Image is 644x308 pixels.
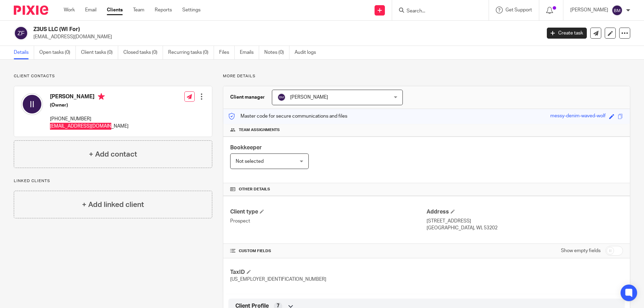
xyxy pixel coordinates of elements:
[550,112,606,120] div: messy-denim-waved-wolf
[561,247,601,254] label: Show empty fields
[14,178,212,184] p: Linked clients
[406,8,468,14] input: Search
[123,46,163,59] a: Closed tasks (0)
[14,46,34,59] a: Details
[230,218,427,225] p: Prospect
[570,7,608,13] p: [PERSON_NAME]
[547,28,587,39] a: Create task
[155,7,172,13] a: Reports
[239,187,270,192] span: Other details
[89,149,137,160] h4: + Add contact
[230,248,427,254] h4: CUSTOM FIELDS
[50,116,129,122] p: [PHONE_NUMBER]
[33,33,536,40] p: [EMAIL_ADDRESS][DOMAIN_NAME]
[182,7,201,13] a: Settings
[107,7,123,13] a: Clients
[223,73,630,79] p: More details
[290,95,328,100] span: [PERSON_NAME]
[14,26,28,40] img: svg%3E
[236,159,264,164] span: Not selected
[505,8,532,12] span: Get Support
[50,123,129,130] p: [EMAIL_ADDRESS][DOMAIN_NAME]
[230,277,326,282] span: [US_EMPLOYER_IDENTIFICATION_NUMBER]
[230,94,265,101] h3: Client manager
[427,225,623,231] p: [GEOGRAPHIC_DATA], WI, 53202
[277,93,286,101] img: svg%3E
[239,127,280,133] span: Team assignments
[50,102,129,109] h5: (Owner)
[427,208,623,216] h4: Address
[228,113,347,120] p: Master code for secure communications and files
[64,7,75,13] a: Work
[33,26,436,33] h2: Z3US LLC (WI For)
[133,7,144,13] a: Team
[230,145,262,150] span: Bookkeeper
[168,46,214,59] a: Recurring tasks (0)
[85,7,96,13] a: Email
[21,93,43,115] img: svg%3E
[264,46,289,59] a: Notes (0)
[612,5,623,16] img: svg%3E
[219,46,235,59] a: Files
[230,269,427,276] h4: TaxID
[50,93,129,102] h4: [PERSON_NAME]
[295,46,321,59] a: Audit logs
[81,46,118,59] a: Client tasks (0)
[82,199,144,210] h4: + Add linked client
[230,208,427,216] h4: Client type
[427,218,623,225] p: [STREET_ADDRESS]
[14,73,212,79] p: Client contacts
[39,46,76,59] a: Open tasks (0)
[240,46,259,59] a: Emails
[98,93,105,100] i: Primary
[14,6,48,15] img: Pixie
